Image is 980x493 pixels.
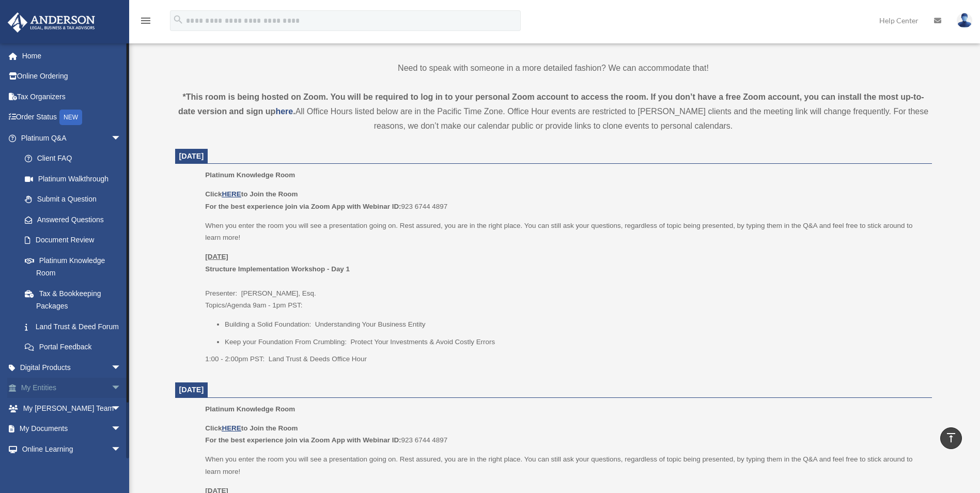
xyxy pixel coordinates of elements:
span: arrow_drop_down [111,419,132,440]
p: 923 6744 4897 [205,188,924,212]
a: Online Learningarrow_drop_down [7,439,137,459]
a: Online Ordering [7,66,137,87]
div: All Office Hours listed below are in the Pacific Time Zone. Office Hour events are restricted to ... [175,90,932,133]
span: arrow_drop_down [111,398,132,419]
a: Platinum Knowledge Room [14,250,132,283]
p: Need to speak with someone in a more detailed fashion? We can accommodate that! [175,61,932,75]
img: User Pic [957,13,972,28]
div: NEW [59,110,82,125]
p: When you enter the room you will see a presentation going on. Rest assured, you are in the right ... [205,453,924,477]
a: Digital Productsarrow_drop_down [7,357,137,378]
span: Platinum Knowledge Room [205,405,295,413]
a: HERE [222,190,241,198]
img: Anderson Advisors Platinum Portal [5,12,98,33]
a: Order StatusNEW [7,107,137,128]
a: My Documentsarrow_drop_down [7,419,137,439]
a: vertical_align_top [940,427,962,449]
b: Click to Join the Room [205,424,298,432]
i: menu [139,14,152,27]
p: 923 6744 4897 [205,422,924,446]
i: vertical_align_top [945,432,957,444]
a: Document Review [14,230,137,251]
li: Keep your Foundation From Crumbling: Protect Your Investments & Avoid Costly Errors [225,336,925,348]
li: Building a Solid Foundation: Understanding Your Business Entity [225,318,925,331]
a: Answered Questions [14,209,137,230]
strong: . [293,107,295,116]
b: For the best experience join via Zoom App with Webinar ID: [205,436,401,444]
a: Platinum Walkthrough [14,168,137,189]
a: My Entitiesarrow_drop_down [7,378,137,398]
a: Client FAQ [14,148,137,169]
p: 1:00 - 2:00pm PST: Land Trust & Deeds Office Hour [205,353,924,365]
span: [DATE] [179,152,204,160]
a: Submit a Question [14,189,137,210]
a: HERE [222,424,241,432]
strong: *This room is being hosted on Zoom. You will be required to log in to your personal Zoom account ... [178,93,924,116]
a: Tax & Bookkeeping Packages [14,283,137,316]
b: For the best experience join via Zoom App with Webinar ID: [205,203,401,210]
b: Click to Join the Room [205,190,298,198]
a: menu [139,18,152,27]
p: When you enter the room you will see a presentation going on. Rest assured, you are in the right ... [205,220,924,244]
span: arrow_drop_down [111,378,132,399]
span: arrow_drop_down [111,439,132,460]
span: arrow_drop_down [111,128,132,149]
a: Portal Feedback [14,337,137,358]
a: Home [7,45,137,66]
p: Presenter: [PERSON_NAME], Esq. Topics/Agenda 9am - 1pm PST: [205,251,924,312]
a: Tax Organizers [7,86,137,107]
u: [DATE] [205,253,228,260]
a: here [275,107,293,116]
a: Land Trust & Deed Forum [14,316,137,337]
a: Platinum Q&Aarrow_drop_down [7,128,137,148]
span: [DATE] [179,386,204,394]
b: Structure Implementation Workshop - Day 1 [205,265,350,273]
span: Platinum Knowledge Room [205,171,295,179]
a: My [PERSON_NAME] Teamarrow_drop_down [7,398,137,419]
i: search [173,14,184,25]
span: arrow_drop_down [111,357,132,378]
